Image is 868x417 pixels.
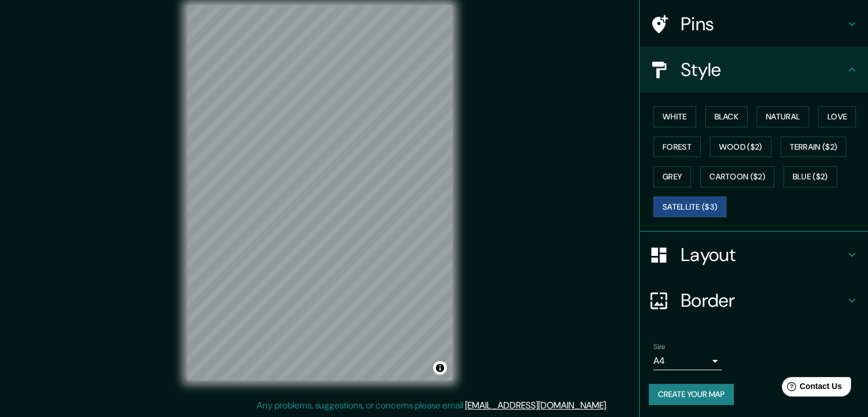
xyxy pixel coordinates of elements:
a: [EMAIL_ADDRESS][DOMAIN_NAME] [465,399,606,411]
button: Blue ($2) [784,166,837,187]
button: Toggle attribution [433,361,447,375]
button: Grey [653,166,691,187]
h4: Style [681,58,845,81]
canvas: Map [187,5,453,380]
button: Forest [653,137,701,158]
iframe: Help widget launcher [766,372,855,404]
div: Pins [640,1,868,47]
button: Natural [757,106,809,127]
div: A4 [653,352,722,370]
label: Size [653,342,665,352]
div: Layout [640,232,868,278]
h4: Pins [681,13,845,35]
h4: Border [681,289,845,312]
div: Border [640,278,868,323]
button: Cartoon ($2) [700,166,774,187]
button: Black [705,106,748,127]
button: Love [818,106,856,127]
div: . [609,399,612,412]
button: Create your map [649,384,734,405]
button: Terrain ($2) [781,137,847,158]
button: Wood ($2) [710,137,772,158]
p: Any problems, suggestions, or concerns please email . [257,399,608,412]
button: Satellite ($3) [653,197,726,218]
div: Style [640,47,868,93]
button: White [653,106,696,127]
h4: Layout [681,243,845,266]
div: . [608,399,609,412]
